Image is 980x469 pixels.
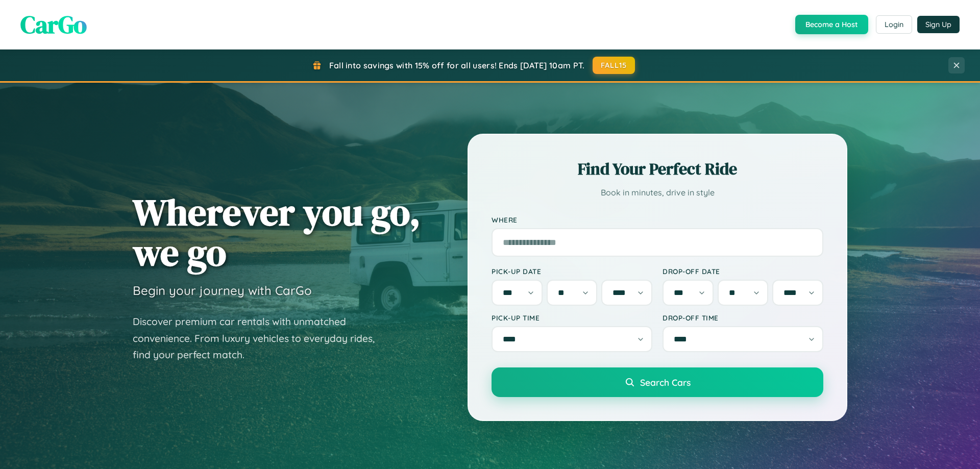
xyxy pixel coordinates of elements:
p: Book in minutes, drive in style [492,185,823,200]
label: Drop-off Time [663,313,823,322]
button: Login [876,15,912,34]
label: Pick-up Time [492,313,652,322]
p: Discover premium car rentals with unmatched convenience. From luxury vehicles to everyday rides, ... [133,313,388,363]
label: Pick-up Date [492,267,652,276]
label: Where [492,215,823,224]
button: Become a Host [795,15,868,34]
h2: Find Your Perfect Ride [492,158,823,180]
button: FALL15 [593,57,635,74]
h3: Begin your journey with CarGo [133,283,312,298]
h1: Wherever you go, we go [133,192,421,273]
span: Fall into savings with 15% off for all users! Ends [DATE] 10am PT. [329,60,585,70]
button: Search Cars [492,367,823,397]
label: Drop-off Date [663,267,823,276]
span: CarGo [20,8,87,41]
span: Search Cars [640,377,691,388]
button: Sign Up [917,16,960,33]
